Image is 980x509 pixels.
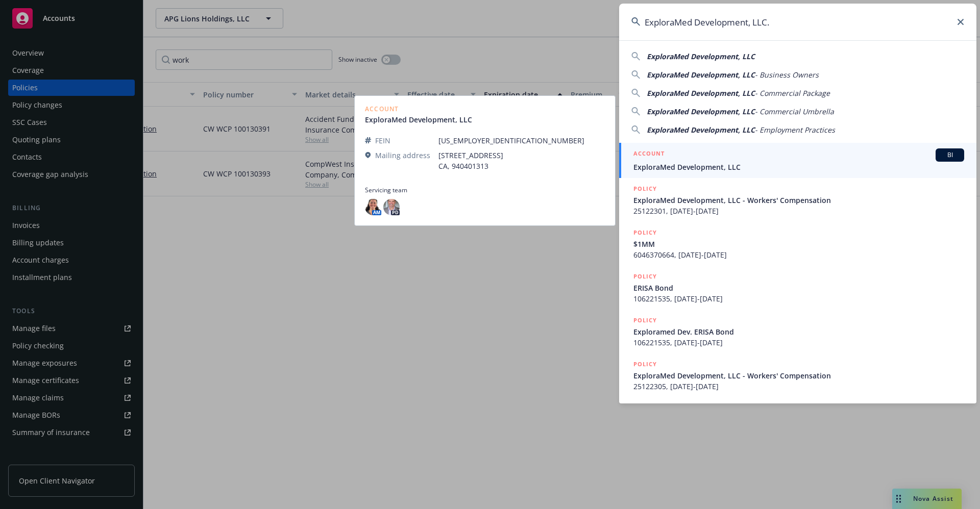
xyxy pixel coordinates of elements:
[755,70,819,80] span: - Business Owners
[619,4,976,40] input: Search...
[633,381,964,392] span: 25122305, [DATE]-[DATE]
[647,70,755,80] span: ExploraMed Development, LLC
[619,222,976,266] a: POLICY$1MM6046370664, [DATE]-[DATE]
[647,88,755,98] span: ExploraMed Development, LLC
[633,359,657,369] h5: POLICY
[633,249,964,260] span: 6046370664, [DATE]-[DATE]
[633,283,964,293] span: ERISA Bond
[619,353,976,397] a: POLICYExploraMed Development, LLC - Workers' Compensation25122305, [DATE]-[DATE]
[633,293,964,304] span: 106221535, [DATE]-[DATE]
[633,370,964,381] span: ExploraMed Development, LLC - Workers' Compensation
[633,184,657,194] h5: POLICY
[633,239,964,249] span: $1MM
[619,143,976,178] a: ACCOUNTBIExploraMed Development, LLC
[619,266,976,310] a: POLICYERISA Bond106221535, [DATE]-[DATE]
[940,150,960,160] span: BI
[633,326,964,337] span: Exploramed Dev. ERISA Bond
[633,271,657,282] h5: POLICY
[647,52,755,61] span: ExploraMed Development, LLC
[633,195,964,206] span: ExploraMed Development, LLC - Workers' Compensation
[647,107,755,116] span: ExploraMed Development, LLC
[755,107,834,116] span: - Commercial Umbrella
[633,315,657,325] h5: POLICY
[633,337,964,348] span: 106221535, [DATE]-[DATE]
[619,178,976,222] a: POLICYExploraMed Development, LLC - Workers' Compensation25122301, [DATE]-[DATE]
[647,125,755,135] span: ExploraMed Development, LLC
[755,125,835,135] span: - Employment Practices
[633,227,657,238] h5: POLICY
[633,162,964,172] span: ExploraMed Development, LLC
[619,310,976,353] a: POLICYExploramed Dev. ERISA Bond106221535, [DATE]-[DATE]
[755,88,830,98] span: - Commercial Package
[633,206,964,216] span: 25122301, [DATE]-[DATE]
[633,148,665,161] h5: ACCOUNT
